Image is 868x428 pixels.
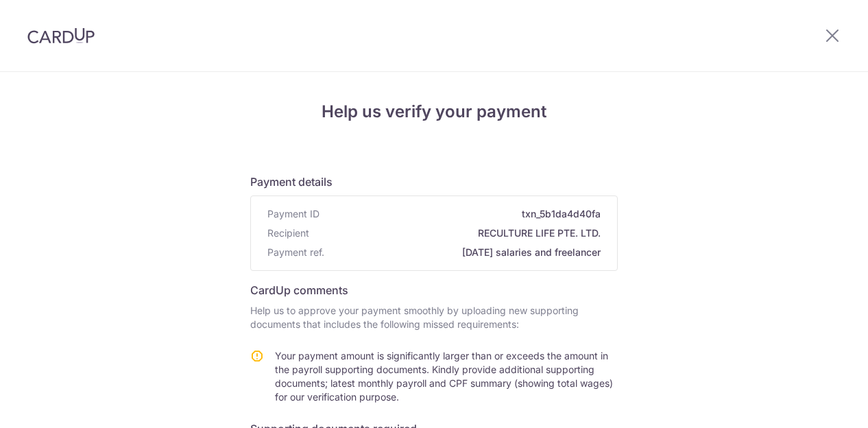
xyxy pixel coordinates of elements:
img: CardUp [27,27,95,44]
span: [DATE] salaries and freelancer [330,246,601,259]
span: txn_5b1da4d40fa [325,207,601,221]
span: Recipient [267,226,309,240]
p: Help us to approve your payment smoothly by uploading new supporting documents that includes the ... [250,304,618,331]
h6: Payment details [250,174,618,190]
span: RECULTURE LIFE PTE. LTD. [315,226,601,240]
span: Payment ID [267,207,320,221]
h6: CardUp comments [250,282,618,298]
h4: Help us verify your payment [250,99,618,124]
span: Your payment amount is significantly larger than or exceeds the amount in the payroll supporting ... [275,350,613,403]
span: Payment ref. [267,246,324,259]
